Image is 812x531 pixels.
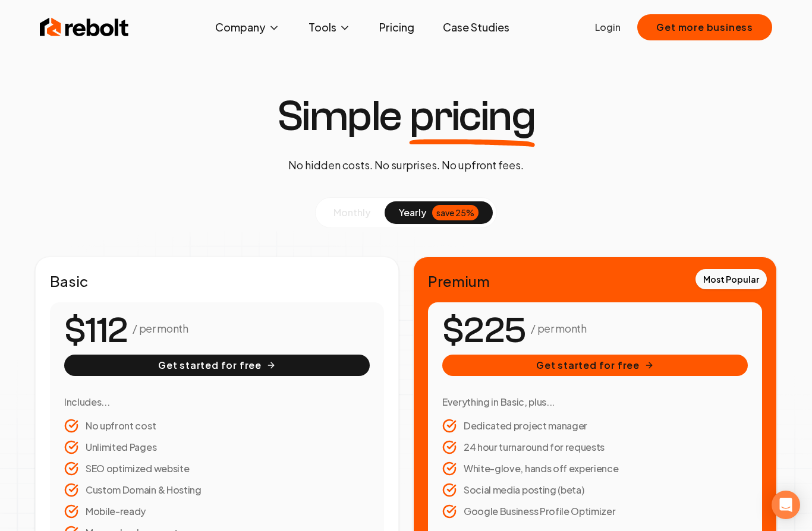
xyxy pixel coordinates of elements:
li: SEO optimized website [64,462,370,476]
p: No hidden costs. No surprises. No upfront fees. [288,157,524,173]
a: Case Studies [433,15,519,39]
a: Login [595,20,621,34]
li: Custom Domain & Hosting [64,483,370,497]
span: yearly [399,206,426,220]
span: monthly [333,206,370,219]
button: Get started for free [64,355,370,376]
h3: Everything in Basic, plus... [442,395,748,409]
div: Open Intercom Messenger [772,491,800,519]
button: Company [206,15,289,39]
h2: Premium [428,271,762,290]
li: White-glove, hands off experience [442,462,748,476]
li: Mobile-ready [64,504,370,519]
li: No upfront cost [64,419,370,433]
li: Unlimited Pages [64,440,370,454]
number-flow-react: $112 [64,304,128,358]
div: save 25% [432,205,479,220]
a: Pricing [370,15,424,39]
button: Tools [299,15,360,39]
img: Rebolt Logo [40,15,129,39]
button: Get more business [637,14,772,40]
p: / per month [531,320,586,337]
li: 24 hour turnaround for requests [442,440,748,454]
button: Get started for free [442,355,748,376]
number-flow-react: $225 [442,304,526,358]
button: yearlysave 25% [385,201,493,224]
li: Dedicated project manager [442,419,748,433]
p: / per month [133,320,188,337]
li: Social media posting (beta) [442,483,748,497]
div: Most Popular [695,269,767,289]
h3: Includes... [64,395,370,409]
li: Google Business Profile Optimizer [442,504,748,519]
h2: Basic [50,271,384,290]
span: pricing [410,95,536,138]
h1: Simple [277,95,536,138]
button: monthly [319,201,385,224]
